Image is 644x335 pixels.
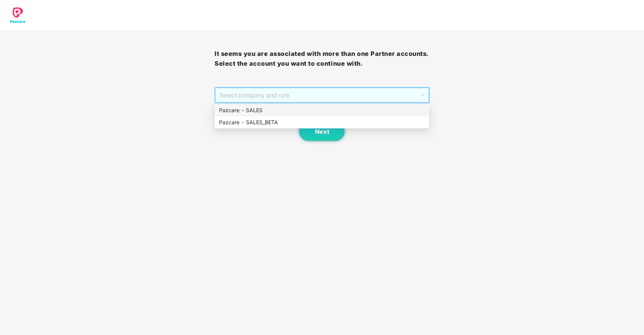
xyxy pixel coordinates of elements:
[215,116,429,128] div: Pazcare - SALES_BETA
[219,118,425,127] div: Pazcare - SALES_BETA
[215,49,429,68] h3: It seems you are associated with more than one Partner accounts. Select the account you want to c...
[299,122,344,141] button: Next
[315,128,329,135] span: Next
[219,106,425,114] div: Pazcare - SALES
[215,104,429,116] div: Pazcare - SALES
[219,88,424,102] span: Select company and role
